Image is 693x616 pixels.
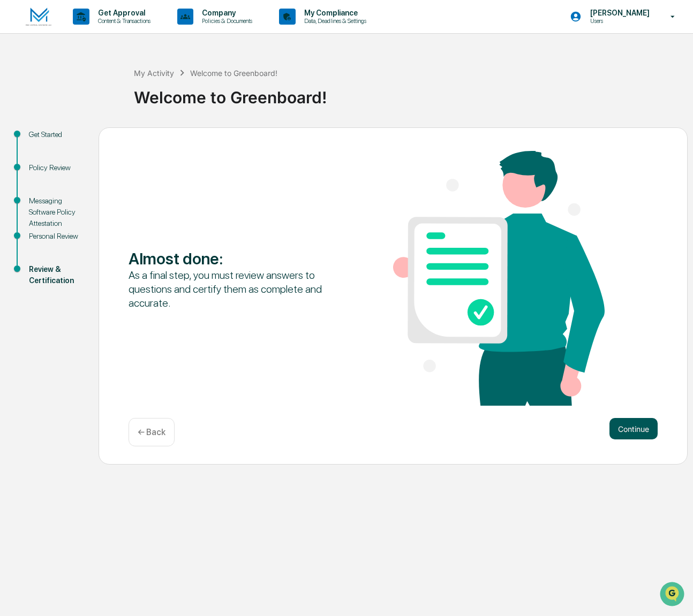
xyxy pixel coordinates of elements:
p: How can we help? [11,22,195,40]
iframe: Open customer support [659,581,688,610]
div: We're available if you need us! [36,93,135,101]
div: Review & Certification [29,264,81,286]
button: Continue [609,418,658,439]
p: Data, Deadlines & Settings [296,17,372,25]
div: Get Started [29,129,81,140]
a: Powered byPylon [76,181,130,189]
div: Welcome to Greenboard! [134,79,688,107]
img: logo [26,7,51,26]
div: 🔎 [11,156,19,165]
p: Get Approval [89,9,156,17]
p: Company [193,9,258,17]
div: Start new chat [36,82,176,93]
img: Almost done [393,151,605,406]
p: Content & Transactions [89,17,156,25]
div: Personal Review [29,231,81,242]
span: Data Lookup [21,155,67,166]
a: 🗄️Attestations [73,131,137,150]
div: As a final step, you must review answers to questions and certify them as complete and accurate. [129,268,340,310]
div: 🖐️ [11,136,19,145]
span: Attestations [88,135,133,146]
img: 1746055101610-c473b297-6a78-478c-a979-82029cc54cd1 [11,82,30,101]
div: Almost done : [129,249,340,268]
p: Users [582,17,655,25]
div: Policy Review [29,162,81,173]
p: ← Back [138,427,165,437]
p: My Compliance [296,9,372,17]
p: Policies & Documents [193,17,258,25]
p: [PERSON_NAME] [582,9,655,17]
div: 🗄️ [78,136,86,145]
div: Messaging Software Policy Attestation [29,195,81,229]
span: Pylon [107,181,130,189]
span: Preclearance [21,135,69,146]
a: 🔎Data Lookup [6,151,72,170]
div: Welcome to Greenboard! [190,69,277,78]
button: Start new chat [182,85,195,98]
div: My Activity [134,69,174,78]
a: 🖐️Preclearance [6,131,73,150]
